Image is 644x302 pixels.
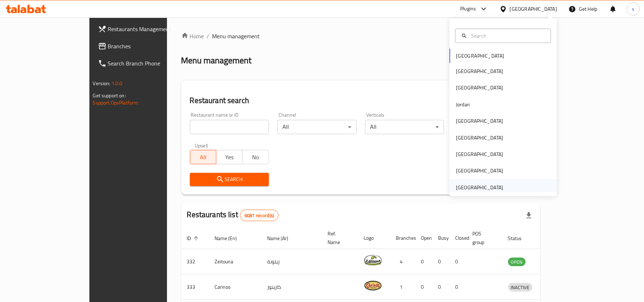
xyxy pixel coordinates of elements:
[245,152,266,162] span: No
[358,227,390,249] th: Logo
[508,258,526,266] span: OPEN
[193,152,213,162] span: All
[187,234,201,243] span: ID
[508,283,532,292] div: INACTIVE
[190,95,532,106] h2: Restaurant search
[242,150,269,164] button: No
[190,120,269,134] input: Search for restaurant name or ID..
[632,5,634,13] span: s
[433,227,450,249] th: Busy
[267,234,298,243] span: Name (Ar)
[277,120,357,134] div: All
[262,274,322,300] td: كارينوز
[433,274,450,300] td: 0
[112,79,123,88] span: 1.0.0
[456,150,503,158] div: [GEOGRAPHIC_DATA]
[196,175,263,184] span: Search
[190,150,216,164] button: All
[390,227,416,249] th: Branches
[212,32,260,40] span: Menu management
[92,20,197,38] a: Restaurants Management
[364,277,382,294] img: Carinos
[416,274,433,300] td: 0
[108,25,191,33] span: Restaurants Management
[262,249,322,274] td: زيتونة
[215,234,246,243] span: Name (En)
[450,249,467,274] td: 0
[364,251,382,269] img: Zeitouna
[181,55,252,66] h2: Menu management
[187,209,279,221] h2: Restaurants list
[416,249,433,274] td: 0
[93,98,138,107] a: Support.OpsPlatform
[108,59,191,68] span: Search Branch Phone
[240,210,279,221] div: Total records count
[240,212,278,219] span: 6081 record(s)
[456,67,503,75] div: [GEOGRAPHIC_DATA]
[216,150,242,164] button: Yes
[508,283,532,292] span: INACTIVE
[510,5,557,13] div: [GEOGRAPHIC_DATA]
[456,84,503,92] div: [GEOGRAPHIC_DATA]
[456,167,503,175] div: [GEOGRAPHIC_DATA]
[456,117,503,125] div: [GEOGRAPHIC_DATA]
[450,227,467,249] th: Closed
[328,229,350,247] span: Ref. Name
[207,32,210,40] li: /
[450,274,467,300] td: 0
[190,173,269,186] button: Search
[181,32,541,40] nav: breadcrumb
[93,79,110,88] span: Version:
[433,249,450,274] td: 0
[520,207,537,224] div: Export file
[92,55,197,72] a: Search Branch Phone
[460,5,476,13] div: Plugins
[456,184,503,191] div: [GEOGRAPHIC_DATA]
[456,134,503,142] div: [GEOGRAPHIC_DATA]
[219,152,240,162] span: Yes
[93,91,126,100] span: Get support on:
[195,143,208,148] label: Upsell
[365,120,444,134] div: All
[390,249,416,274] td: 4
[209,249,262,274] td: Zeitouna
[416,227,433,249] th: Open
[456,101,470,108] div: Jordan
[390,274,416,300] td: 1
[473,229,494,247] span: POS group
[508,234,531,243] span: Status
[92,38,197,55] a: Branches
[209,274,262,300] td: Carinos
[468,32,546,40] input: Search
[108,42,191,50] span: Branches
